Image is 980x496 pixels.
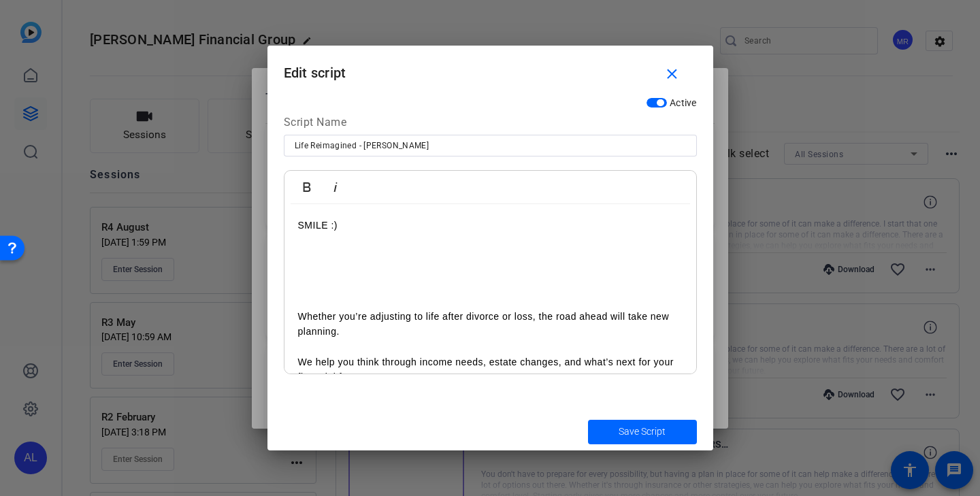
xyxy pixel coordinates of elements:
span: Active [670,97,697,108]
p: SMILE :) [298,218,683,233]
span: Save Script [619,425,666,439]
button: Bold (⌘B) [294,173,320,201]
div: Script Name [284,114,697,135]
button: Italic (⌘I) [323,173,348,201]
input: Enter Script Name [295,137,686,154]
p: Whether you’re adjusting to life after divorce or loss, the road ahead will take new planning. [298,309,683,340]
button: Save Script [588,420,697,444]
p: We help you think through income needs, estate changes, and what’s next for your financial future. [298,340,683,385]
h1: Edit script [267,46,713,90]
mat-icon: close [664,66,681,83]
